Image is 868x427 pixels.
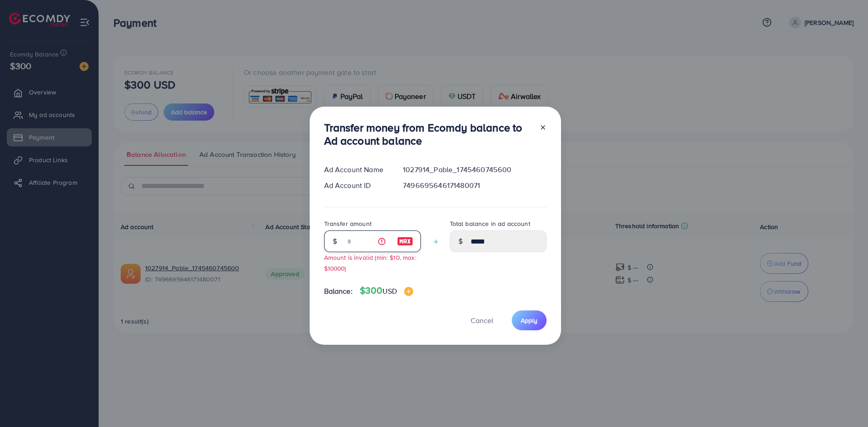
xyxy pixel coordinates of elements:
[512,310,547,330] button: Apply
[471,315,493,325] span: Cancel
[450,219,530,228] label: Total balance in ad account
[324,219,372,228] label: Transfer amount
[317,180,396,191] div: Ad Account ID
[324,286,353,296] span: Balance:
[396,164,553,175] div: 1027914_Pable_1745460745600
[830,386,861,420] iframe: Chat
[459,310,505,330] button: Cancel
[324,253,416,272] small: Amount is invalid (min: $10, max: $10000)
[396,180,553,191] div: 7496695646171480071
[404,287,413,296] img: image
[521,316,538,325] span: Apply
[397,236,413,247] img: image
[324,121,532,147] h3: Transfer money from Ecomdy balance to Ad account balance
[382,286,396,296] span: USD
[317,164,396,175] div: Ad Account Name
[360,285,413,296] h4: $300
